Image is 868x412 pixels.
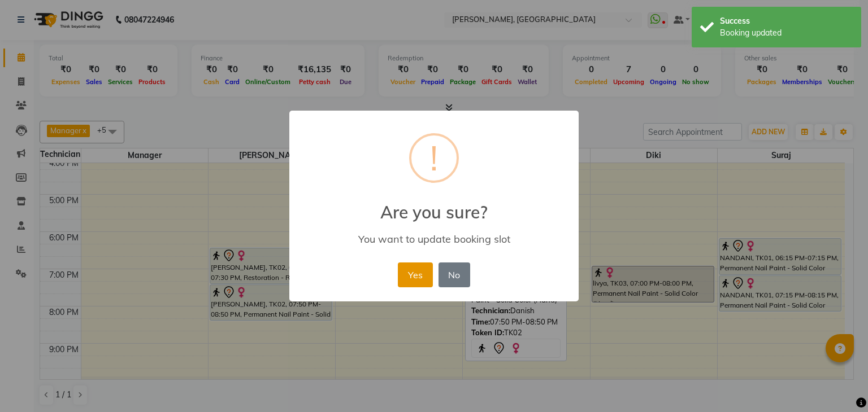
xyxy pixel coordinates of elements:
[289,189,579,222] h2: Are you sure?
[306,233,562,246] div: You want to update booking slot
[720,15,853,27] div: Success
[398,262,432,287] button: Yes
[439,262,470,287] button: No
[720,27,853,39] div: Booking updated
[430,135,438,181] div: !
